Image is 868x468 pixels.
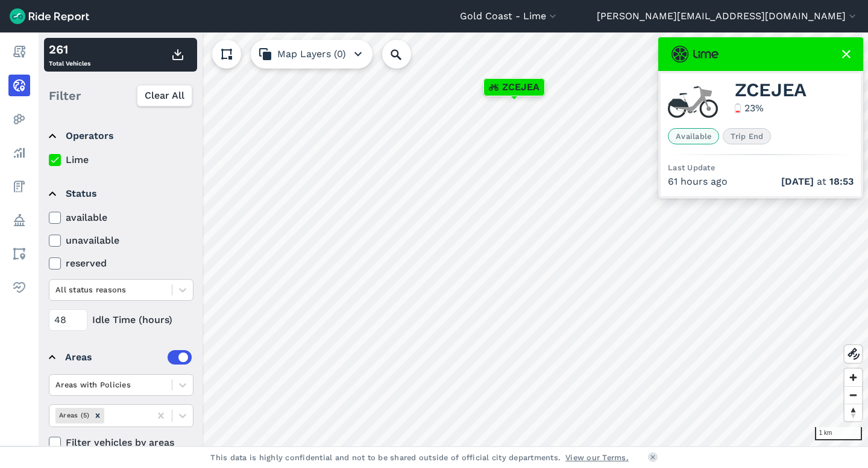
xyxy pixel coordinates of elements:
[49,309,193,331] div: Idle Time (hours)
[8,75,30,96] a: Realtime
[744,101,764,115] div: 23 %
[815,427,862,440] div: 1 km
[49,153,193,167] label: Lime
[10,8,89,24] img: Ride Report
[844,386,862,404] button: Zoom out
[460,9,559,23] button: Gold Coast - Lime
[49,119,192,153] summary: Operators
[668,174,854,189] div: 61 hours ago
[49,211,193,225] label: available
[723,128,771,144] span: Trip End
[781,174,854,189] span: at
[671,46,719,63] img: Lime
[8,41,30,63] a: Report
[65,350,192,365] div: Areas
[668,163,715,172] span: Last Update
[49,340,192,374] summary: Areas
[145,88,184,103] span: Clear All
[49,40,90,58] div: 261
[8,142,30,164] a: Analyze
[565,452,629,463] a: View our Terms.
[382,40,430,69] input: Search Location or Vehicles
[8,108,30,130] a: Heatmaps
[49,40,90,69] div: Total Vehicles
[597,9,858,23] button: [PERSON_NAME][EMAIL_ADDRESS][DOMAIN_NAME]
[251,40,373,69] button: Map Layers (0)
[668,128,719,144] span: Available
[735,83,807,97] span: ZCEJEA
[8,243,30,265] a: Areas
[829,176,854,187] span: 18:53
[49,233,193,248] label: unavailable
[49,177,192,211] summary: Status
[137,85,192,106] button: Clear All
[8,209,30,231] a: Policy
[668,85,718,119] img: Lime ebike
[8,176,30,197] a: Fees
[55,408,91,423] div: Areas (5)
[844,404,862,421] button: Reset bearing to north
[39,32,868,446] canvas: Map
[8,277,30,298] a: Health
[844,369,862,386] button: Zoom in
[49,436,193,450] label: Filter vehicles by areas
[44,77,197,114] div: Filter
[49,256,193,271] label: reserved
[781,176,814,187] span: [DATE]
[91,408,104,423] div: Remove Areas (5)
[502,80,539,94] span: ZCEJEA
